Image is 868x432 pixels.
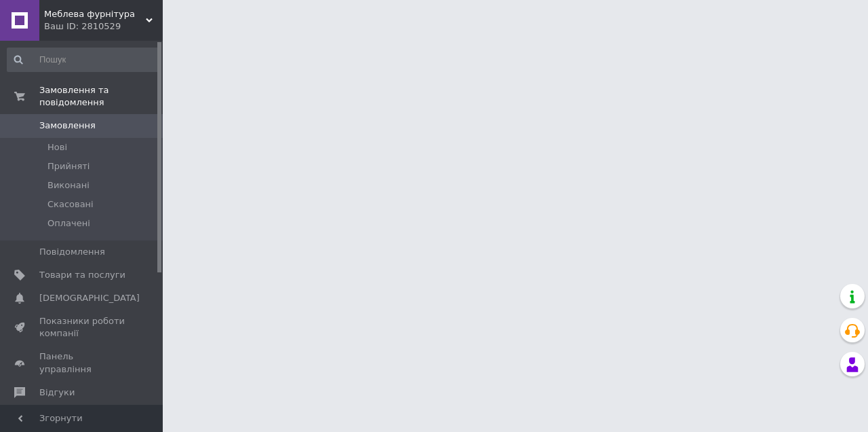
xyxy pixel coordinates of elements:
span: Відгуки [39,386,75,399]
span: Замовлення [39,120,96,132]
span: Скасовані [47,198,94,211]
span: Повідомлення [39,246,105,258]
span: Меблева фурнітура [44,8,146,20]
input: Пошук [7,48,160,72]
span: Панель управління [39,350,125,375]
span: Показники роботи компанії [39,315,125,340]
span: Оплачені [47,217,90,230]
span: Прийняті [47,160,90,173]
span: [DEMOGRAPHIC_DATA] [39,292,140,304]
span: Виконані [47,179,90,192]
span: Товари та послуги [39,269,125,281]
div: Ваш ID: 2810529 [44,20,163,33]
span: Замовлення та повідомлення [39,84,163,109]
span: Нові [47,141,67,154]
